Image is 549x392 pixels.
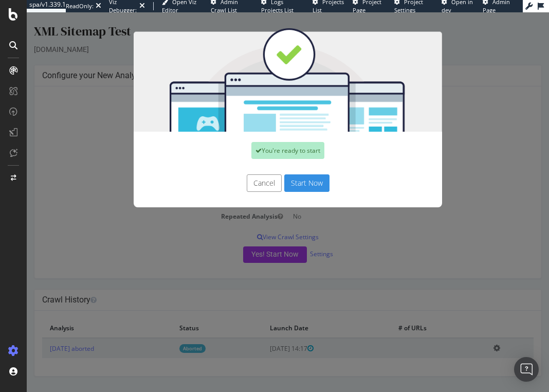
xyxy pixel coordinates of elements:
[107,15,415,119] img: You're all set!
[258,162,303,180] button: Start Now
[514,357,539,382] div: Open Intercom Messenger
[220,162,255,180] button: Cancel
[66,2,94,10] div: ReadOnly:
[225,130,298,147] div: You're ready to start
